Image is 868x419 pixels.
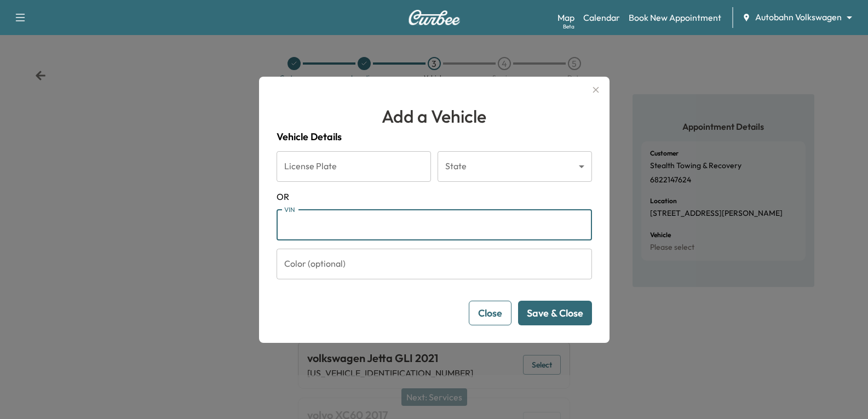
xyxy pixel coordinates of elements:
a: Calendar [583,11,620,24]
img: Curbee Logo [408,10,461,25]
label: VIN [284,205,295,214]
h1: Add a Vehicle [277,103,592,129]
a: MapBeta [557,11,574,24]
div: Beta [563,22,574,31]
span: OR [277,190,592,203]
a: Book New Appointment [629,11,721,24]
span: Autobahn Volkswagen [755,11,842,24]
button: Close [469,301,511,325]
h4: Vehicle Details [277,129,592,145]
button: Save & Close [518,301,592,325]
